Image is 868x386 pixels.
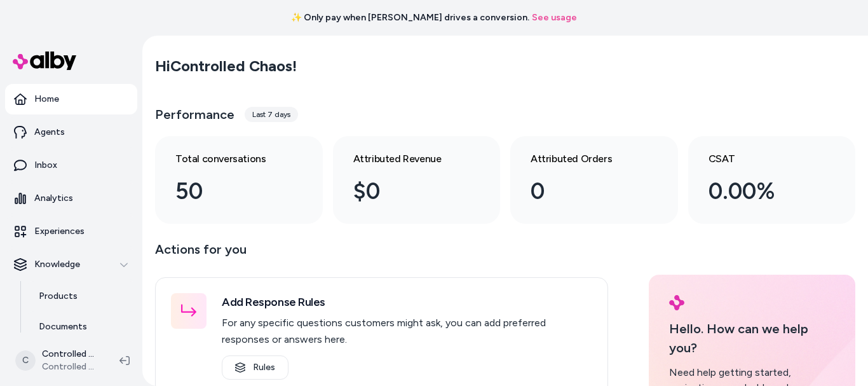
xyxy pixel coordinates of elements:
[34,93,59,106] p: Home
[5,117,137,148] a: Agents
[669,319,835,357] p: Hello. How can we help you?
[333,136,501,224] a: Attributed Revenue $0
[39,321,87,333] p: Documents
[353,151,460,167] h3: Attributed Revenue
[5,216,137,247] a: Experiences
[34,159,57,172] p: Inbox
[26,281,137,312] a: Products
[15,350,36,371] span: C
[5,249,137,280] button: Knowledge
[709,174,815,209] div: 0.00%
[5,84,137,114] a: Home
[222,293,592,311] h3: Add Response Rules
[175,151,282,167] h3: Total conversations
[34,258,80,271] p: Knowledge
[510,136,678,224] a: Attributed Orders 0
[5,183,137,214] a: Analytics
[222,355,288,380] a: Rules
[34,126,65,139] p: Agents
[709,151,815,167] h3: CSAT
[13,52,76,70] img: alby Logo
[34,225,85,238] p: Experiences
[8,340,109,381] button: CControlled Chaos ShopifyControlled Chaos
[34,192,73,205] p: Analytics
[291,11,529,24] span: ✨ Only pay when [PERSON_NAME] drives a conversion.
[531,151,637,167] h3: Attributed Orders
[688,136,856,224] a: CSAT 0.00%
[245,107,298,122] div: Last 7 days
[222,315,592,348] p: For any specific questions customers might ask, you can add preferred responses or answers here.
[26,312,137,342] a: Documents
[5,150,137,181] a: Inbox
[155,106,234,123] h3: Performance
[353,174,460,209] div: $0
[42,348,99,361] p: Controlled Chaos Shopify
[155,239,608,270] p: Actions for you
[669,295,684,310] img: alby Logo
[155,57,297,76] h2: Hi Controlled Chaos !
[175,174,282,209] div: 50
[531,174,637,209] div: 0
[39,290,78,303] p: Products
[532,11,577,24] a: See usage
[42,361,99,373] span: Controlled Chaos
[155,136,323,224] a: Total conversations 50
